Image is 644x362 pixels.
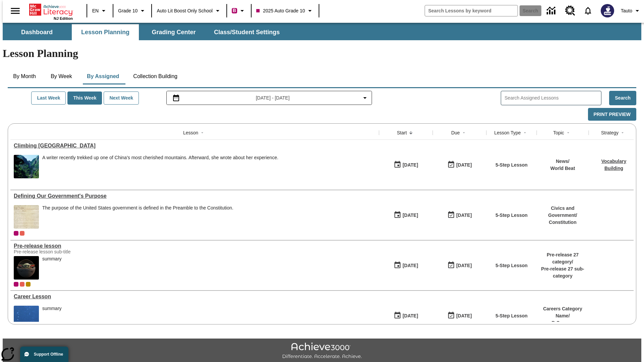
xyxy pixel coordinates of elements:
[402,312,418,320] div: [DATE]
[456,161,472,169] div: [DATE]
[14,243,376,249] a: Pre-release lesson, Lessons
[494,129,521,136] div: Lesson Type
[618,5,644,17] button: Profile/Settings
[29,2,73,20] div: Home
[42,205,233,229] span: The purpose of the United States government is defined in the Preamble to the Constitution.
[445,309,474,322] button: 01/17/26: Last day the lesson can be accessed
[54,16,73,20] span: NJ Edition
[14,205,39,229] img: This historic document written in calligraphic script on aged parchment, is the Preamble of the C...
[609,91,636,105] button: Search
[621,7,632,14] span: Tauto
[601,159,626,171] a: Vocabulary Building
[42,155,278,161] div: A writer recently trekked up one of China's most cherished mountains. Afterward, she wrote about ...
[72,24,139,40] button: Lesson Planning
[154,5,224,17] button: School: Auto Lit Boost only School, Select your school
[540,265,585,280] p: Pre-release 27 sub-category
[42,256,62,280] div: summary
[14,193,376,199] a: Defining Our Government's Purpose, Lessons
[495,212,528,219] p: 5-Step Lesson
[540,305,585,319] p: Careers Category Name /
[361,94,369,102] svg: Collapse Date Range Filter
[42,256,62,262] div: summary
[82,68,124,84] button: By Assigned
[128,68,183,84] button: Collection Building
[3,24,70,40] button: Dashboard
[460,129,468,137] button: Sort
[445,209,474,222] button: 03/31/26: Last day the lesson can be accessed
[14,249,114,254] div: Pre-release lesson sub-title
[14,155,39,178] img: 6000 stone steps to climb Mount Tai in Chinese countryside
[397,129,407,136] div: Start
[67,92,102,105] button: This Week
[495,262,528,269] p: 5-Step Lesson
[451,129,460,136] div: Due
[402,211,418,220] div: [DATE]
[140,24,207,40] button: Grading Center
[14,294,376,300] a: Career Lesson, Lessons
[256,95,290,102] span: [DATE] - [DATE]
[597,2,618,19] button: Select a new avatar
[601,4,614,17] img: Avatar
[282,343,362,360] img: Achieve3000 Differentiate Accelerate Achieve
[20,282,24,287] div: OL 2025 Auto Grade 11
[89,5,111,17] button: Language: EN, Select a language
[543,2,561,20] a: Data Center
[42,306,62,311] div: summary
[540,219,585,226] p: Constitution
[42,205,233,211] div: The purpose of the United States government is defined in the Preamble to the Constitution.
[118,7,138,14] span: Grade 10
[550,158,575,165] p: News /
[579,2,597,19] a: Notifications
[92,7,99,14] span: EN
[564,129,572,137] button: Sort
[14,143,376,149] a: Climbing Mount Tai, Lessons
[601,129,619,136] div: Strategy
[540,205,585,219] p: Civics and Government /
[14,231,18,236] div: Current Class
[14,143,376,149] div: Climbing Mount Tai
[14,243,376,249] div: Pre-release lesson
[157,7,213,14] span: Auto Lit Boost only School
[254,5,317,17] button: Class: 2025 Auto Grade 10, Select your class
[550,165,575,172] p: World Beat
[183,129,198,136] div: Lesson
[256,7,305,14] span: 2025 Auto Grade 10
[14,193,376,199] div: Defining Our Government's Purpose
[495,162,528,169] p: 5-Step Lesson
[553,129,564,136] div: Topic
[42,155,278,178] div: A writer recently trekked up one of China's most cherished mountains. Afterward, she wrote about ...
[14,256,39,280] img: hero alt text
[20,347,68,362] button: Support Offline
[229,5,249,17] button: Boost Class color is violet red. Change class color
[198,129,206,137] button: Sort
[456,261,472,270] div: [DATE]
[456,312,472,320] div: [DATE]
[45,68,78,84] button: By Week
[14,294,376,300] div: Career Lesson
[540,319,585,326] p: B Careers
[540,251,585,265] p: Pre-release 27 category /
[407,129,415,137] button: Sort
[561,2,579,20] a: Resource Center, Will open in new tab
[31,92,66,105] button: Last Week
[445,159,474,171] button: 06/30/26: Last day the lesson can be accessed
[104,92,139,105] button: Next Week
[26,282,31,287] div: New 2025 class
[495,312,528,319] p: 5-Step Lesson
[504,93,601,103] input: Search Assigned Lessons
[402,161,418,169] div: [DATE]
[3,47,641,60] h1: Lesson Planning
[29,3,73,16] a: Home
[20,231,24,236] div: OL 2025 Auto Grade 11
[14,282,18,287] div: Current Class
[34,352,63,357] span: Support Offline
[209,24,285,40] button: Class/Student Settings
[588,108,636,121] button: Print Preview
[445,259,474,272] button: 01/25/26: Last day the lesson can be accessed
[42,306,62,329] div: summary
